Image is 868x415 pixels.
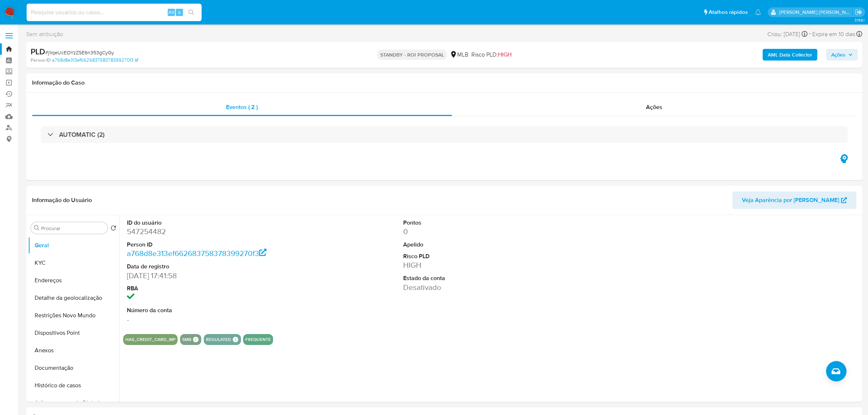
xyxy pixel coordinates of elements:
div: Criou: [DATE] [767,29,807,39]
p: STANDBY - ROI PROPOSAL [377,50,447,60]
dt: Data de registro [127,263,304,271]
span: # j1lqeUcEOYzZSE6n353gCyGy [45,49,114,56]
button: Restrições Novo Mundo [28,307,119,324]
dd: Desativado [403,282,580,292]
span: Eventos ( 2 ) [226,103,258,111]
dt: Apelido [403,241,580,249]
button: Adiantamentos de Dinheiro [28,394,119,412]
button: Geral [28,237,119,254]
button: Ações [826,49,858,61]
dd: [DATE] 17:41:58 [127,271,304,281]
dd: - [127,314,304,325]
span: - [809,29,811,39]
h1: Informação do Usuário [32,197,92,204]
span: Alt [168,9,174,16]
a: a768d8e313ef662683758378399270f3 [127,248,267,259]
button: search-icon [184,7,199,18]
a: Sair [855,8,863,16]
input: Pesquise usuários ou casos... [27,8,202,17]
div: MLB [450,51,468,59]
span: Risco PLD: [471,51,511,59]
dt: Número da conta [127,306,304,314]
button: Detalhe da geolocalização [28,289,119,307]
span: Expira em 10 dias [812,30,855,38]
h1: Informação do Caso [32,79,856,86]
button: Retornar ao pedido padrão [110,225,116,233]
button: Veja Aparência por [PERSON_NAME] [732,191,856,209]
dd: HIGH [403,260,580,270]
span: Sem atribuição [26,30,63,38]
span: Ações [831,49,845,61]
span: Atalhos rápidos [709,8,748,16]
span: HIGH [498,50,511,59]
input: Procurar [41,225,105,232]
dt: RBA [127,284,304,292]
div: AUTOMATIC (2) [41,126,848,143]
span: Veja Aparência por [PERSON_NAME] [742,191,839,209]
button: KYC [28,254,119,272]
a: a768d8e313ef662683758378399270f3 [52,57,138,63]
h3: AUTOMATIC (2) [59,131,105,139]
span: Ações [646,103,662,111]
p: emerson.gomes@mercadopago.com.br [779,9,853,16]
dt: ID do usuário [127,219,304,227]
button: Anexos [28,342,119,359]
a: Notificações [755,9,761,15]
b: AML Data Collector [768,49,812,61]
button: AML Data Collector [763,49,817,61]
button: Dispositivos Point [28,324,119,342]
dt: Pontos [403,219,580,227]
dt: Risco PLD [403,252,580,260]
dd: 547254482 [127,226,304,237]
button: Histórico de casos [28,377,119,394]
span: s [178,9,180,16]
dd: 0 [403,226,580,237]
b: Person ID [31,57,51,63]
button: Procurar [34,225,40,231]
dt: Estado da conta [403,274,580,282]
button: Documentação [28,359,119,377]
button: Endereços [28,272,119,289]
b: PLD [31,46,45,57]
dt: Person ID [127,241,304,249]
